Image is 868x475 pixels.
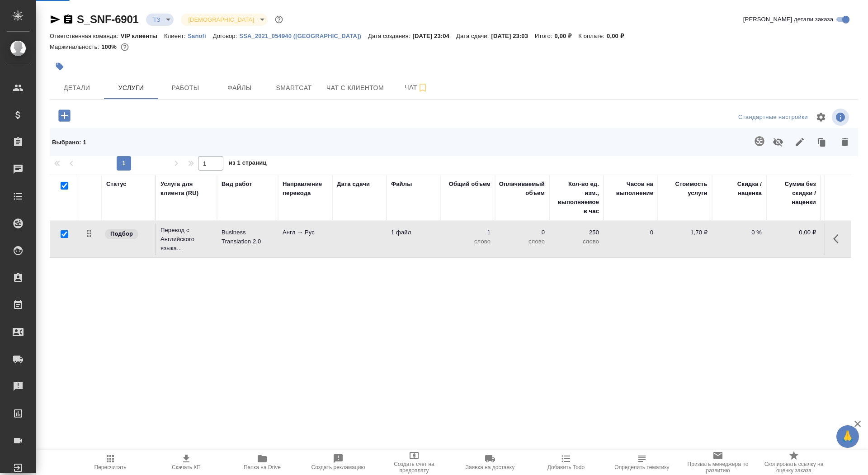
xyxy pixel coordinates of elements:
button: Не учитывать [767,130,789,154]
p: слово [500,237,545,246]
span: Призвать менеджера по развитию [685,461,750,474]
button: Пересчитать [72,450,148,475]
div: Направление перевода [283,180,328,198]
p: [DATE] 23:04 [412,33,456,39]
p: К оплате: [578,33,607,39]
span: Создать счет на предоплату [382,461,447,474]
span: Детали [55,82,99,94]
span: Необходимо выбрать услуги, непривязанные к проекту Smartcat [749,130,767,154]
span: Заявка на доставку [466,464,514,470]
p: SSA_2021_054940 ([GEOGRAPHIC_DATA]) [239,33,368,39]
div: Вид работ [222,180,252,189]
div: Часов на выполнение [608,180,653,198]
div: Статус [106,180,127,189]
span: Скопировать ссылку на оценку заказа [761,461,826,474]
div: ТЗ [181,14,267,26]
p: [DATE] 23:03 [491,33,535,39]
button: Определить тематику [604,450,680,475]
p: Итого: [535,33,554,39]
td: 0 [604,223,658,255]
button: Добавить Todo [528,450,604,475]
button: Показать кнопки [828,228,849,250]
span: из 1 страниц [229,157,267,171]
button: Добавить тэг [50,57,70,76]
p: 1,70 ₽ [662,228,708,237]
div: Дата сдачи [337,180,370,189]
p: Ответственная команда: [50,33,121,39]
button: Папка на Drive [224,450,300,475]
a: S_SNF-6901 [77,13,139,25]
div: Сумма без скидки / наценки [771,180,816,207]
button: Призвать менеджера по развитию [680,450,756,475]
a: SSA_2021_054940 ([GEOGRAPHIC_DATA]) [239,32,368,39]
button: Доп статусы указывают на важность/срочность заказа [273,14,285,25]
span: 🙏 [840,427,855,446]
p: слово [445,237,491,246]
span: Выбрано : 1 [52,139,86,146]
div: Кол-во ед. изм., выполняемое в час [554,180,599,216]
button: Скопировать ссылку [63,14,74,25]
p: Перевод с Английского языка... [160,226,212,253]
span: Smartcat [272,82,316,94]
p: 0,00 ₽ [555,33,579,39]
button: Скопировать ссылку на оценку заказа [756,450,832,475]
p: Дата сдачи: [456,33,491,39]
p: 0 % [717,228,762,237]
div: Оплачиваемый объем [499,180,545,198]
p: Дата создания: [368,33,412,39]
a: Sanofi [188,32,213,39]
span: Пересчитать [94,464,127,470]
span: Папка на Drive [244,464,281,470]
button: Создать рекламацию [300,450,376,475]
div: Стоимость услуги [662,180,708,198]
div: Скидка / наценка [717,180,762,198]
span: Услуги [109,82,153,94]
button: Скопировать ссылку для ЯМессенджера [50,14,61,25]
svg: Подписаться [417,82,428,93]
button: [DEMOGRAPHIC_DATA] [185,16,256,24]
div: split button [736,110,810,124]
p: 1 файл [391,228,436,237]
button: Удалить [834,130,856,154]
span: Работы [164,82,207,94]
div: Услуга для клиента (RU) [160,180,212,198]
span: [PERSON_NAME] детали заказа [743,15,833,24]
span: Определить тематику [614,464,669,470]
span: Чат [395,82,438,93]
span: Посмотреть информацию [832,109,851,126]
button: Добавить услугу [52,106,77,125]
button: Заявка на доставку [452,450,528,475]
p: 250 [554,228,599,237]
p: Маржинальность: [50,43,101,50]
p: Договор: [213,33,240,39]
p: Подбор [110,229,133,238]
span: Чат с клиентом [326,82,384,94]
button: Клонировать [811,130,834,154]
span: Скачать КП [172,464,201,470]
p: Sanofi [188,33,213,39]
button: 🙏 [836,425,859,448]
button: Скачать КП [148,450,224,475]
p: Англ → Рус [283,228,328,237]
span: Создать рекламацию [311,464,365,470]
div: Общий объем [449,180,491,189]
p: 0,00 ₽ [607,33,631,39]
div: ТЗ [146,14,174,26]
button: ТЗ [151,16,163,24]
span: Добавить Todo [547,464,585,470]
span: Настроить таблицу [810,106,832,128]
p: 100% [101,43,119,50]
p: VIP клиенты [121,33,164,39]
span: Файлы [218,82,261,94]
button: Редактировать [789,130,811,154]
p: Клиент: [164,33,188,39]
button: 0 [119,41,131,53]
p: Business Translation 2.0 [222,228,274,246]
div: Файлы [391,180,412,189]
p: 1 [445,228,491,237]
p: 0 [500,228,545,237]
p: слово [554,237,599,246]
p: 0,00 ₽ [771,228,816,237]
button: Создать счет на предоплату [376,450,452,475]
